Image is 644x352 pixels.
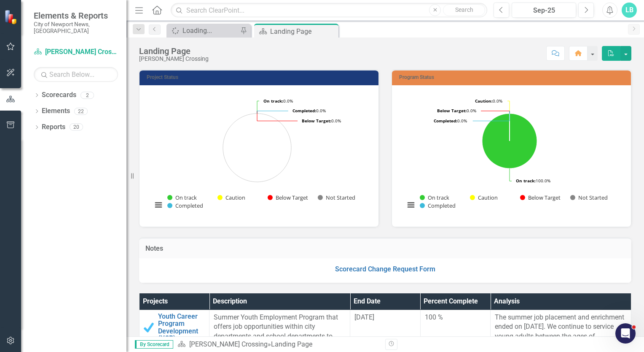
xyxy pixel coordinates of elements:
[434,118,457,124] tspan: Completed:
[263,98,283,104] tspan: On track:
[34,67,118,82] input: Search Below...
[34,47,118,57] a: [PERSON_NAME] Crossing
[268,194,309,201] button: Show Below Target
[177,340,379,349] div: »
[420,202,455,209] button: Show Completed
[139,56,209,62] div: [PERSON_NAME] Crossing
[271,340,312,348] div: Landing Page
[437,108,476,114] text: 0.0%
[482,114,537,168] path: On track, 1.
[302,118,331,124] tspan: Below Target:
[405,199,417,211] button: View chart menu, Chart
[182,25,238,36] div: Loading...
[475,98,493,104] tspan: Caution:
[263,98,293,104] text: 0.0%
[292,108,326,114] text: 0.0%
[270,26,336,37] div: Landing Page
[516,178,550,184] text: 100.0%
[148,92,370,218] div: Chart. Highcharts interactive chart.
[169,25,238,36] a: Loading...
[400,92,623,218] div: Chart. Highcharts interactive chart.
[70,124,83,131] div: 20
[443,4,485,16] button: Search
[217,194,245,201] button: Show Caution
[34,21,118,35] small: City of Newport News, [GEOGRAPHIC_DATA]
[167,194,197,201] button: Show On track
[42,106,70,116] a: Elements
[516,178,536,184] tspan: On track:
[148,92,366,218] svg: Interactive chart
[135,340,173,349] span: By Scorecard
[475,98,502,104] text: 0.0%
[144,322,154,333] img: Completed
[615,323,636,344] iframe: Intercom live chat
[145,245,625,252] h3: Notes
[515,5,573,16] div: Sep-25
[171,3,487,18] input: Search ClearPoint...
[167,202,203,209] button: Show Completed
[354,313,374,321] span: [DATE]
[4,9,19,24] img: ClearPoint Strategy
[437,108,467,114] tspan: Below Target:
[158,313,205,342] a: Youth Career Program Development (YCP)
[470,194,497,201] button: Show Caution
[570,194,607,201] button: Show Not Started
[425,313,486,322] div: 100 %
[153,199,164,211] button: View chart menu, Chart
[335,265,435,273] a: Scorecard Change Request Form
[147,75,374,80] h3: Project Status
[80,92,94,99] div: 2
[74,108,88,115] div: 22
[42,90,76,100] a: Scorecards
[318,194,355,201] button: Show Not Started
[42,122,65,132] a: Reports
[420,194,449,201] button: Show On track
[520,194,561,201] button: Show Below Target
[189,340,268,348] a: [PERSON_NAME] Crossing
[34,11,118,21] span: Elements & Reports
[622,3,637,18] button: LB
[139,46,209,56] div: Landing Page
[434,118,467,124] text: 0.0%
[400,92,619,218] svg: Interactive chart
[399,75,627,80] h3: Program Status
[578,194,608,201] text: Not Started
[455,6,473,13] span: Search
[512,3,576,18] button: Sep-25
[292,108,316,114] tspan: Completed:
[302,118,341,124] text: 0.0%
